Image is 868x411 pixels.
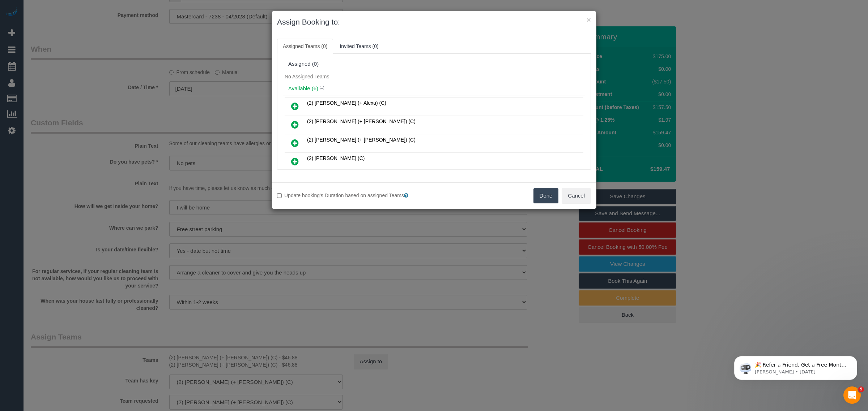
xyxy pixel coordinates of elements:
label: Update booking's Duration based on assigned Teams [277,192,429,199]
button: Cancel [562,188,591,203]
button: Done [533,188,559,203]
input: Update booking's Duration based on assigned Teams [277,193,282,198]
h4: Available (6) [288,86,580,92]
span: No Assigned Teams [285,74,329,79]
a: Invited Teams (0) [334,39,384,54]
span: 9 [858,386,864,392]
button: × [587,16,591,23]
div: Assigned (0) [288,61,580,67]
iframe: Intercom live chat [843,386,861,404]
iframe: Intercom notifications message [723,341,868,391]
a: Assigned Teams (0) [277,39,333,54]
h3: Assign Booking to: [277,17,591,27]
span: (2) [PERSON_NAME] (+ [PERSON_NAME]) (C) [307,137,416,143]
span: (2) [PERSON_NAME] (+ Alexa) (C) [307,100,386,106]
span: (2) [PERSON_NAME] (C) [307,155,365,161]
span: (2) [PERSON_NAME] (+ [PERSON_NAME]) (C) [307,118,416,124]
